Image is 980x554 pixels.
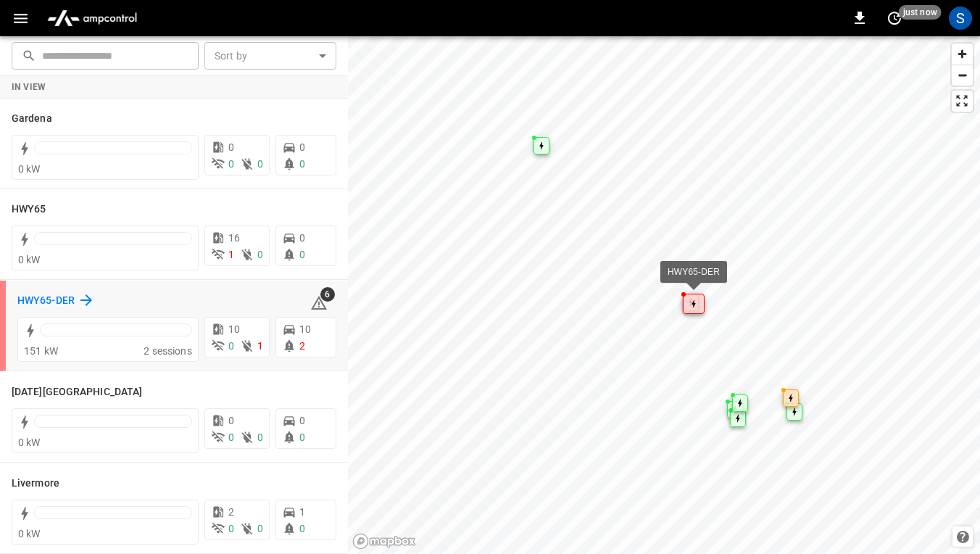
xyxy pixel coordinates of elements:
h6: HWY65-DER [17,293,75,309]
div: Map marker [732,394,748,412]
button: Zoom in [952,44,973,65]
span: 0 [299,431,305,443]
span: 0 [257,523,263,534]
span: 0 [257,158,263,170]
div: HWY65-DER [668,265,720,279]
span: 0 [299,232,305,244]
span: 1 [228,249,234,260]
span: 0 [299,523,305,534]
span: 0 [299,415,305,426]
span: 0 [299,141,305,153]
span: 0 [228,141,234,153]
span: Zoom out [952,65,973,86]
span: 2 [228,506,234,518]
div: profile-icon [949,7,972,30]
h6: HWY65 [12,202,46,218]
strong: In View [12,82,46,92]
span: just now [899,5,942,20]
img: ampcontrol.io logo [41,4,143,32]
span: 10 [299,323,311,335]
span: 151 kW [24,345,58,357]
span: 6 [320,287,335,302]
div: Map marker [730,410,746,427]
div: Map marker [786,403,802,421]
span: 0 kW [18,254,41,265]
div: Map marker [683,294,705,314]
span: 1 [257,340,263,352]
canvas: Map [348,36,980,554]
span: 0 [299,158,305,170]
span: 16 [228,232,240,244]
span: 0 [228,415,234,426]
span: 0 kW [18,437,41,448]
span: 10 [228,323,240,335]
span: 0 [228,340,234,352]
span: 0 kW [18,163,41,175]
h6: Karma Center [12,384,142,400]
div: Map marker [727,401,743,418]
span: 0 kW [18,528,41,539]
a: Mapbox homepage [352,533,416,550]
span: 0 [228,158,234,170]
h6: Livermore [12,476,59,492]
span: 2 sessions [144,345,192,357]
span: 1 [299,506,305,518]
span: 2 [299,340,305,352]
span: 0 [228,523,234,534]
span: 0 [257,249,263,260]
span: 0 [257,431,263,443]
span: 0 [228,431,234,443]
span: 0 [299,249,305,260]
h6: Gardena [12,111,52,127]
button: set refresh interval [883,7,906,30]
div: Map marker [783,389,799,407]
div: Map marker [533,137,549,154]
button: Zoom out [952,65,973,86]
